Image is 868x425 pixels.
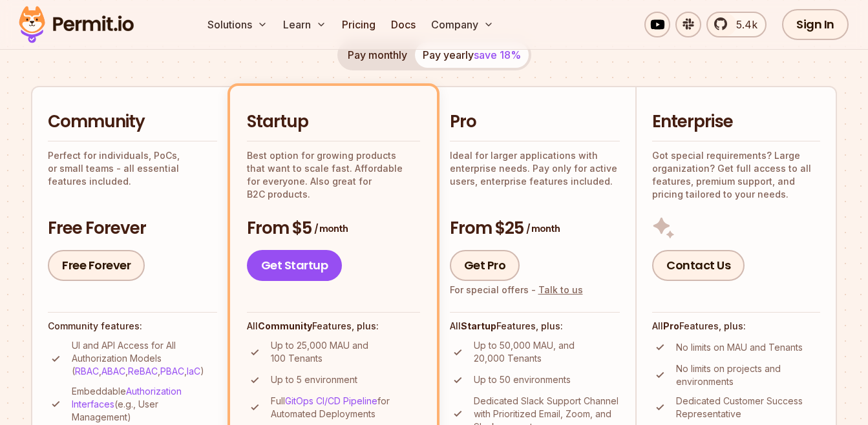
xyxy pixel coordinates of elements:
[652,149,820,201] p: Got special requirements? Large organization? Get full access to all features, premium support, a...
[202,12,273,37] button: Solutions
[285,395,377,406] a: GitOps CI/CD Pipeline
[258,320,312,331] strong: Community
[526,222,560,235] span: / month
[187,366,200,377] a: IaC
[676,395,820,420] p: Dedicated Customer Success Representative
[782,9,849,40] a: Sign In
[450,284,583,296] div: For special offers -
[247,149,420,201] p: Best option for growing products that want to scale fast. Affordable for everyone. Also great for...
[247,110,420,134] h2: Startup
[450,110,620,134] h2: Pro
[386,12,421,37] a: Docs
[706,12,767,37] a: 5.4k
[48,250,145,281] a: Free Forever
[271,395,420,420] p: Full for Automated Deployments
[247,320,420,333] h4: All Features, plus:
[474,373,571,386] p: Up to 50 environments
[450,217,620,240] h3: From $25
[271,339,420,365] p: Up to 25,000 MAU and 100 Tenants
[13,3,140,47] img: Permit logo
[278,12,332,37] button: Learn
[461,320,496,331] strong: Startup
[72,339,217,378] p: UI and API Access for All Authorization Models ( , , , , )
[128,366,158,377] a: ReBAC
[72,385,217,424] p: Embeddable (e.g., User Management)
[450,149,620,188] p: Ideal for larger applications with enterprise needs. Pay only for active users, enterprise featur...
[48,217,217,240] h3: Free Forever
[271,373,357,386] p: Up to 5 environment
[75,366,99,377] a: RBAC
[652,250,745,281] a: Contact Us
[48,320,217,333] h4: Community features:
[652,320,820,333] h4: All Features, plus:
[652,110,820,134] h2: Enterprise
[676,362,820,388] p: No limits on projects and environments
[72,386,182,409] a: Authorization Interfaces
[450,320,620,333] h4: All Features, plus:
[314,222,348,235] span: / month
[48,110,217,134] h2: Community
[247,250,343,281] a: Get Startup
[340,42,415,68] button: Pay monthly
[474,339,620,365] p: Up to 50,000 MAU, and 20,000 Tenants
[450,250,520,281] a: Get Pro
[676,341,803,354] p: No limits on MAU and Tenants
[247,217,420,240] h3: From $5
[538,284,583,295] a: Talk to us
[728,17,757,32] span: 5.4k
[48,149,217,188] p: Perfect for individuals, PoCs, or small teams - all essential features included.
[160,366,184,377] a: PBAC
[426,12,499,37] button: Company
[101,366,125,377] a: ABAC
[337,12,381,37] a: Pricing
[663,320,679,331] strong: Pro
